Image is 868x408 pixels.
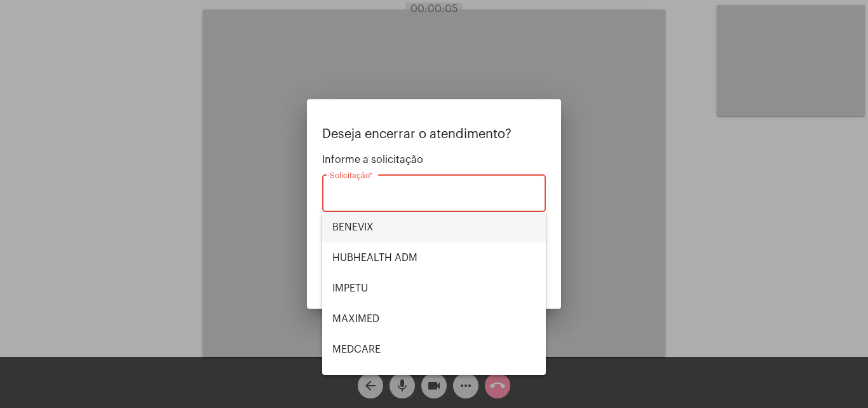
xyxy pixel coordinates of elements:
[332,304,536,334] span: MAXIMED
[322,154,546,165] span: Informe a solicitação
[330,190,538,202] input: Buscar solicitação
[322,127,546,141] p: Deseja encerrar o atendimento?
[332,365,536,395] span: POSITIVA
[332,243,536,273] span: HUBHEALTH ADM
[332,334,536,365] span: MEDCARE
[332,273,536,304] span: IMPETU
[332,212,536,243] span: BENEVIX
